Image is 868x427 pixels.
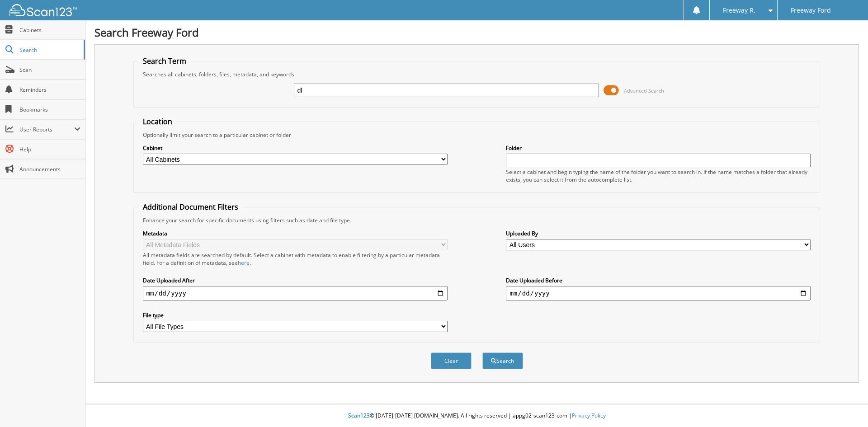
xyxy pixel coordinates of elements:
[85,405,868,427] div: © [DATE]-[DATE] [DOMAIN_NAME]. All rights reserved | appg02-scan123-com |
[19,66,80,74] span: Scan
[19,26,80,34] span: Cabinets
[506,144,811,152] label: Folder
[19,46,79,54] span: Search
[791,8,831,13] span: Freeway Ford
[19,165,80,173] span: Announcements
[238,259,250,267] a: here
[143,277,448,284] label: Date Uploaded After
[143,286,448,300] input: start
[823,384,868,427] iframe: Chat Widget
[143,251,448,267] div: All metadata fields are searched by default. Select a cabinet with metadata to enable filtering b...
[506,168,811,183] div: Select a cabinet and begin typing the name of the folder you want to search in. If the name match...
[19,86,80,94] span: Reminders
[482,352,523,369] button: Search
[19,106,80,113] span: Bookmarks
[506,277,811,284] label: Date Uploaded Before
[506,230,811,237] label: Uploaded By
[138,216,816,224] div: Enhance your search for specific documents using filters such as date and file type.
[143,144,448,152] label: Cabinet
[138,131,816,139] div: Optionally limit your search to a particular cabinet or folder
[723,8,755,13] span: Freeway R.
[624,87,664,94] span: Advanced Search
[506,286,811,300] input: end
[138,202,243,212] legend: Additional Document Filters
[19,145,80,153] span: Help
[19,126,74,133] span: User Reports
[9,4,77,16] img: scan123-logo-white.svg
[348,412,370,419] span: Scan123
[94,25,859,40] h1: Search Freeway Ford
[143,230,448,237] label: Metadata
[572,412,606,419] a: Privacy Policy
[138,117,177,127] legend: Location
[138,70,816,78] div: Searches all cabinets, folders, files, metadata, and keywords
[143,311,448,319] label: File type
[138,56,191,66] legend: Search Term
[431,352,472,369] button: Clear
